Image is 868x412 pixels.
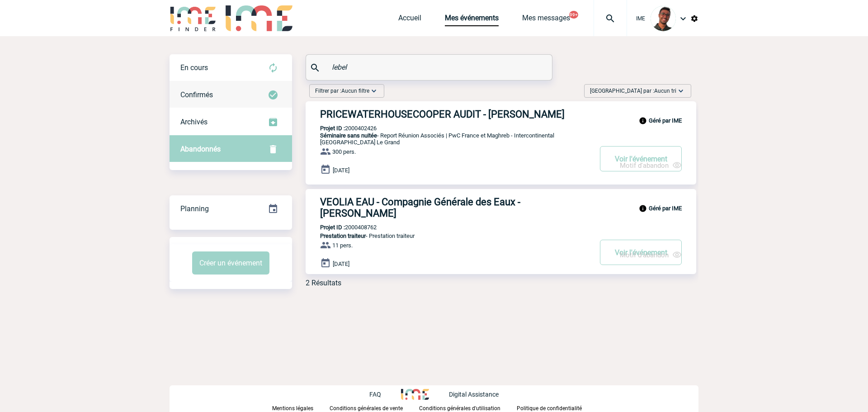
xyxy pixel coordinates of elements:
[522,14,570,26] a: Mes messages
[654,88,676,94] span: Aucun tri
[569,11,578,19] button: 99+
[651,6,676,31] img: 124970-0.jpg
[600,240,682,265] button: Voir l'événement
[272,403,330,412] a: Mentions légales
[320,232,366,239] span: Prestation traiteur
[636,15,645,22] span: IME
[170,195,292,222] a: Planning
[170,5,217,31] img: IME-Finder
[369,391,381,398] p: FAQ
[180,204,209,213] span: Planning
[170,109,292,136] div: Retrouvez ici tous les événements que vous avez décidé d'archiver
[320,125,345,132] b: Projet ID :
[590,86,676,95] span: [GEOGRAPHIC_DATA] par :
[306,109,696,120] a: PRICEWATERHOUSECOOPER AUDIT - [PERSON_NAME]
[170,54,292,81] div: Retrouvez ici tous vos évènements avant confirmation
[315,86,369,95] span: Filtrer par :
[272,405,313,412] p: Mentions légales
[333,167,349,174] span: [DATE]
[620,250,682,260] div: Motif d'abandon : Projet annulé Date : 29-03-2023 Auteur : Agence Commentaire : Annulé
[419,403,517,412] a: Conditions générales d'utilisation
[517,405,582,412] p: Politique de confidentialité
[333,260,349,267] span: [DATE]
[445,14,499,26] a: Mes événements
[639,117,647,125] img: info_black_24dp.svg
[180,145,221,153] span: Abandonnés
[306,232,591,239] p: - Prestation traiteur
[170,136,292,163] div: Retrouvez ici tous vos événements annulés
[517,403,596,412] a: Politique de confidentialité
[676,86,685,95] img: baseline_expand_more_white_24dp-b.png
[180,63,208,72] span: En cours
[306,125,377,132] p: 2000402426
[320,224,345,231] b: Projet ID :
[649,117,682,124] b: Géré par IME
[330,405,403,412] p: Conditions générales de vente
[320,109,591,120] h3: PRICEWATERHOUSECOOPER AUDIT - [PERSON_NAME]
[649,205,682,212] b: Géré par IME
[449,391,499,398] p: Digital Assistance
[306,132,591,146] p: - Report Réunion Associés | PwC France et Maghreb - Intercontinental [GEOGRAPHIC_DATA] Le Grand
[369,389,401,398] a: FAQ
[306,196,696,219] a: VEOLIA EAU - Compagnie Générale des Eaux - [PERSON_NAME]
[401,389,429,400] img: http://www.idealmeetingsevents.fr/
[600,146,682,171] button: Voir l'événement
[639,204,647,213] img: info_black_24dp.svg
[332,242,353,249] span: 11 pers.
[419,405,500,412] p: Conditions générales d'utilisation
[620,161,682,170] div: Motif d'abandon : Doublon Date : 08-06-2022 Auteur : Agence Commentaire : 312582 Car PWC n'est pa...
[306,279,341,287] div: 2 Résultats
[369,86,378,95] img: baseline_expand_more_white_24dp-b.png
[180,90,213,99] span: Confirmés
[306,224,377,231] p: 2000408762
[341,88,369,94] span: Aucun filtre
[330,403,419,412] a: Conditions générales de vente
[170,195,292,223] div: Retrouvez ici tous vos événements organisés par date et état d'avancement
[330,61,531,74] input: Rechercher un événement par son nom
[620,161,669,170] span: Motif d'abandon
[192,251,269,275] button: Créer un événement
[332,148,356,155] span: 300 pers.
[398,14,421,26] a: Accueil
[180,118,208,126] span: Archivés
[320,132,377,139] span: Séminaire sans nuitée
[320,196,591,219] h3: VEOLIA EAU - Compagnie Générale des Eaux - [PERSON_NAME]
[620,251,669,259] span: Motif d'abandon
